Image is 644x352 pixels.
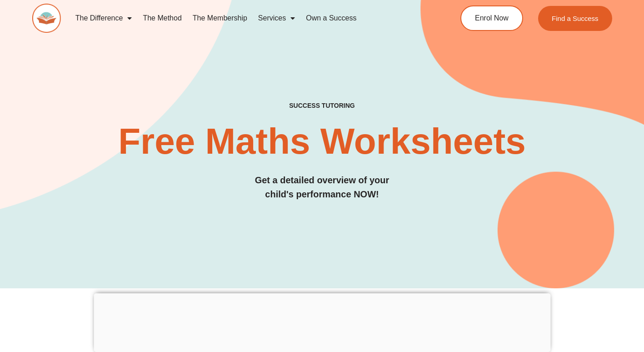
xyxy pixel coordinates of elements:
nav: Menu [70,8,428,29]
h4: SUCCESS TUTORING​ [32,102,612,110]
a: Find a Success [538,6,612,31]
h2: Free Maths Worksheets​ [32,123,612,160]
a: The Method [137,8,187,29]
a: Services [253,8,300,29]
span: Enrol Now [475,15,509,22]
a: Enrol Now [460,5,523,31]
a: Own a Success [300,8,362,29]
a: The Difference [70,8,138,29]
iframe: Advertisement [94,293,550,350]
span: Find a Success [552,15,599,22]
a: The Membership [187,8,253,29]
h3: Get a detailed overview of your child's performance NOW! [32,173,612,201]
